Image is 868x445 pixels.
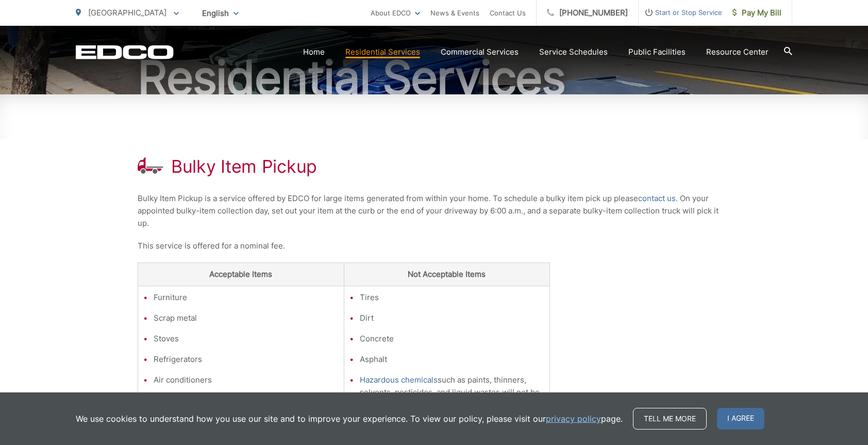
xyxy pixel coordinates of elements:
li: Asphalt [360,353,545,366]
li: Refrigerators [154,353,339,366]
p: We use cookies to understand how you use our site and to improve your experience. To view our pol... [76,413,623,425]
li: Dirt [360,312,545,324]
h2: Residential Services [76,52,792,104]
span: [GEOGRAPHIC_DATA] [88,8,166,18]
a: Resource Center [706,46,769,58]
li: Furniture [154,291,339,304]
li: Air conditioners [154,374,339,386]
li: Concrete [360,333,545,345]
span: I agree [717,408,764,430]
li: Scrap metal [154,312,339,324]
h1: Bulky Item Pickup [171,156,317,177]
li: Tires [360,291,545,304]
p: Bulky Item Pickup is a service offered by EDCO for large items generated from within your home. T... [138,192,730,229]
span: Pay My Bill [732,7,781,19]
strong: Acceptable Items [209,269,272,279]
li: such as paints, thinners, solvents, pesticides, and liquid wastes will not be accepted. [360,374,545,411]
a: Tell me more [633,408,707,430]
a: News & Events [430,7,479,19]
a: Contact Us [490,7,526,19]
a: Hazardous chemicals [360,374,438,386]
span: English [194,4,246,22]
a: Public Facilities [628,46,686,58]
a: EDCD logo. Return to the homepage. [76,45,174,59]
a: About EDCO [371,7,420,19]
a: Residential Services [345,46,420,58]
p: This service is offered for a nominal fee. [138,240,730,252]
strong: Not Acceptable Items [408,269,486,279]
a: contact us [638,192,676,205]
a: privacy policy [546,413,601,425]
a: Home [303,46,325,58]
a: Commercial Services [441,46,519,58]
li: Stoves [154,333,339,345]
a: Service Schedules [539,46,608,58]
